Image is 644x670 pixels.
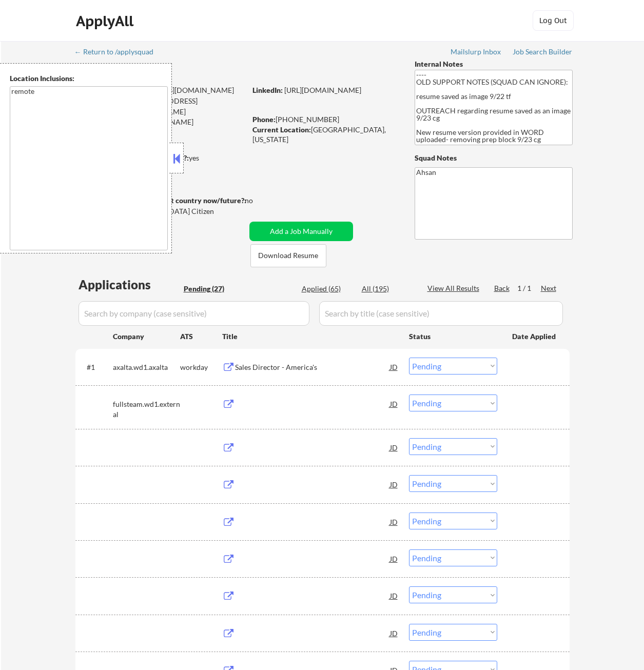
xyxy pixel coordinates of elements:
[252,125,311,134] strong: Current Location:
[362,284,413,294] div: All (195)
[252,125,398,145] div: [GEOGRAPHIC_DATA], [US_STATE]
[533,10,574,31] button: Log Out
[249,222,353,241] button: Add a Job Manually
[79,279,180,291] div: Applications
[245,195,274,206] div: no
[389,586,399,605] div: JD
[79,301,309,326] input: Search by company (case sensitive)
[494,283,511,293] div: Back
[113,399,180,419] div: fullsteam.wd1.external
[415,59,573,69] div: Internal Notes
[222,331,399,342] div: Title
[10,73,168,84] div: Location Inclusions:
[74,48,163,58] a: ← Return to /applysquad
[513,48,573,58] a: Job Search Builder
[319,301,563,326] input: Search by title (case sensitive)
[389,475,399,494] div: JD
[517,283,541,293] div: 1 / 1
[76,12,136,30] div: ApplyAll
[252,114,398,125] div: [PHONE_NUMBER]
[302,284,353,294] div: Applied (65)
[389,438,399,457] div: JD
[389,358,399,376] div: JD
[284,86,361,94] a: [URL][DOMAIN_NAME]
[451,48,502,58] a: Mailslurp Inbox
[451,48,502,55] div: Mailslurp Inbox
[74,48,163,55] div: ← Return to /applysquad
[180,331,222,342] div: ATS
[252,115,276,124] strong: Phone:
[389,549,399,568] div: JD
[541,283,557,293] div: Next
[250,244,326,267] button: Download Resume
[512,331,557,342] div: Date Applied
[113,331,180,342] div: Company
[235,362,390,372] div: Sales Director - America's
[180,362,222,372] div: workday
[113,362,180,372] div: axalta.wd1.axalta
[415,153,573,163] div: Squad Notes
[389,513,399,531] div: JD
[389,395,399,413] div: JD
[252,86,283,94] strong: LinkedIn:
[389,624,399,642] div: JD
[409,327,497,345] div: Status
[87,362,105,372] div: #1
[513,48,573,55] div: Job Search Builder
[427,283,482,293] div: View All Results
[184,284,235,294] div: Pending (27)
